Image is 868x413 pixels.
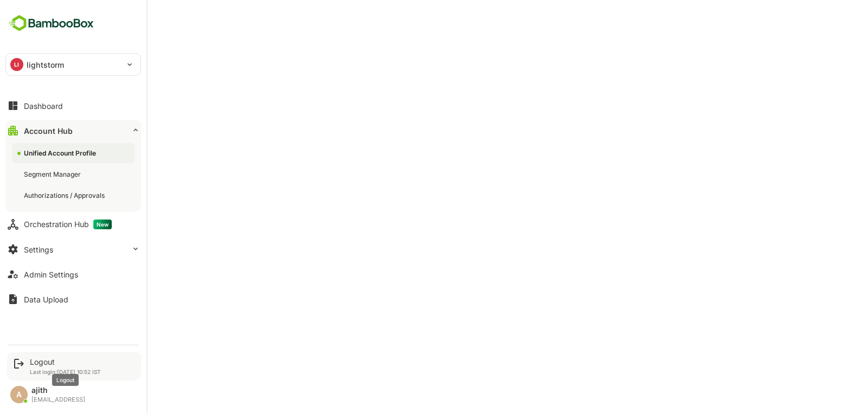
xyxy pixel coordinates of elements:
[30,357,101,366] div: Logout
[24,295,68,304] div: Data Upload
[24,191,107,200] div: Authorizations / Approvals
[24,170,83,179] div: Segment Manager
[5,95,141,117] button: Dashboard
[27,59,64,70] p: lightstorm
[10,386,28,403] div: A
[24,220,112,229] div: Orchestration Hub
[5,214,141,235] button: Orchestration HubNew
[5,13,97,34] img: BambooboxFullLogoMark.5f36c76dfaba33ec1ec1367b70bb1252.svg
[24,101,63,111] div: Dashboard
[93,220,112,229] span: New
[5,288,141,310] button: Data Upload
[24,126,73,135] div: Account Hub
[31,386,85,395] div: ajith
[5,238,141,260] button: Settings
[24,149,98,158] div: Unified Account Profile
[30,369,101,375] p: Last login: [DATE] 10:52 IST
[10,58,23,71] div: LI
[5,120,141,141] button: Account Hub
[24,270,78,279] div: Admin Settings
[31,396,85,403] div: [EMAIL_ADDRESS]
[5,263,141,285] button: Admin Settings
[6,54,141,75] div: LIlightstorm
[24,245,53,254] div: Settings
